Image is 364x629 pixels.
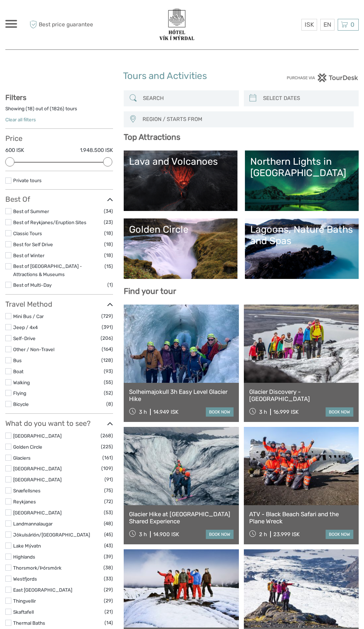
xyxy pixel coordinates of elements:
[101,464,113,472] span: (109)
[273,409,299,415] div: 16.999 ISK
[104,378,113,386] span: (55)
[104,553,113,561] span: (39)
[326,407,353,417] a: book now
[153,409,178,415] div: 14.949 ISK
[129,224,232,274] a: Golden Circle
[104,597,113,605] span: (29)
[104,519,113,528] span: (48)
[123,70,241,82] h1: Tours and Activities
[13,620,45,626] a: Thermal Baths
[13,587,72,593] a: East [GEOGRAPHIC_DATA]
[104,541,113,550] span: (43)
[124,132,180,142] b: Top Attractions
[13,576,37,582] a: Westfjords
[106,400,113,408] span: (8)
[5,93,26,102] strong: Filters
[206,407,234,417] a: book now
[52,105,63,112] label: 1826
[104,367,113,375] span: (93)
[13,324,38,330] a: Jeep / 4x4
[326,530,353,539] a: book now
[104,229,113,237] span: (18)
[105,608,113,616] span: (21)
[13,282,52,288] a: Best of Multi-Day
[13,401,29,407] a: Bicycle
[153,531,179,538] div: 14.900 ISK
[13,220,86,225] a: Best of Reykjanes/Eruption Sites
[129,156,232,206] a: Lava and Volcanoes
[13,335,36,341] a: Self-Drive
[104,508,113,517] span: (53)
[13,347,54,352] a: Other / Non-Travel
[259,531,267,538] span: 2 h
[104,575,113,583] span: (33)
[5,419,113,428] h3: What do you want to see?
[124,286,176,296] b: Find your tour
[129,224,232,235] div: Golden Circle
[5,117,36,122] a: Clear all filters
[139,409,147,415] span: 3 h
[13,253,44,258] a: Best of Winter
[101,443,113,451] span: (225)
[139,113,350,125] button: REGION / STARTS FROM
[287,73,359,82] img: PurchaseViaTourDesk.png
[13,178,42,183] a: Private tours
[102,323,113,331] span: (391)
[129,156,232,167] div: Lava and Volcanoes
[105,619,113,627] span: (14)
[101,312,113,320] span: (729)
[104,218,113,226] span: (23)
[13,231,42,236] a: Classic Tours
[249,388,353,403] a: Glacier Discovery - [GEOGRAPHIC_DATA]
[13,499,36,504] a: Reykjanes
[104,586,113,594] span: (29)
[5,147,24,154] label: 600 ISK
[13,369,23,374] a: Boat
[104,497,113,506] span: (72)
[104,251,113,259] span: (18)
[13,543,41,549] a: Lake Mývatn
[250,156,353,179] div: Northern Lights in [GEOGRAPHIC_DATA]
[13,390,26,396] a: Flying
[206,530,234,539] a: book now
[104,389,113,397] span: (52)
[129,388,233,403] a: Solheimajokull 3h Easy Level Glacier Hike
[139,531,147,538] span: 3 h
[13,609,34,615] a: Skaftafell
[250,224,353,274] a: Lagoons, Nature Baths and Spas
[102,454,113,462] span: (161)
[259,409,267,415] span: 3 h
[140,92,235,105] input: SEARCH
[250,224,353,247] div: Lagoons, Nature Baths and Spas
[349,21,355,28] span: 0
[107,281,113,289] span: (1)
[104,530,113,539] span: (45)
[104,207,113,215] span: (34)
[13,263,82,277] a: Best of [GEOGRAPHIC_DATA] - Attractions & Museums
[13,565,61,571] a: Thorsmork/Þórsmörk
[13,554,35,560] a: Highlands
[13,521,53,527] a: Landmannalaugar
[157,7,197,42] img: 3623-377c0aa7-b839-403d-a762-68de84ed66d4_logo_big.png
[13,477,61,482] a: [GEOGRAPHIC_DATA]
[105,262,113,270] span: (15)
[104,240,113,248] span: (18)
[249,511,353,525] a: ATV - Black Beach Safari and the Plane Wreck
[13,208,49,214] a: Best of Summer
[103,564,113,572] span: (38)
[28,19,94,31] span: Best price guarantee
[5,105,113,116] div: Showing ( ) out of ( ) tours
[250,156,353,206] a: Northern Lights in [GEOGRAPHIC_DATA]
[101,356,113,364] span: (128)
[13,598,36,604] a: Thingvellir
[80,147,113,154] label: 1.948.500 ISK
[13,488,41,493] a: Snæfellsnes
[273,531,300,538] div: 23.999 ISK
[13,313,44,319] a: Mini Bus / Car
[5,195,113,203] h3: Best Of
[105,475,113,483] span: (91)
[13,242,53,247] a: Best for Self Drive
[320,19,334,31] div: EN
[129,511,233,525] a: Glacier Hike at [GEOGRAPHIC_DATA] Shared Experience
